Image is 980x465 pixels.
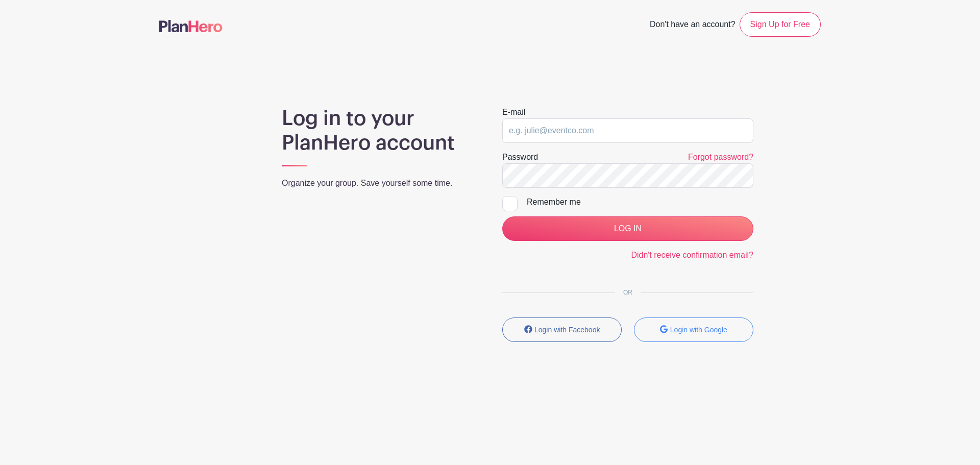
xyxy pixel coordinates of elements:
a: Forgot password? [688,153,753,161]
input: LOG IN [502,216,753,241]
p: Organize your group. Save yourself some time. [282,177,478,189]
img: logo-507f7623f17ff9eddc593b1ce0a138ce2505c220e1c5a4e2b4648c50719b7d32.svg [159,20,223,32]
button: Login with Facebook [502,317,622,342]
label: Password [502,151,538,163]
span: OR [615,289,641,296]
small: Login with Facebook [534,326,600,334]
a: Didn't receive confirmation email? [631,251,753,259]
small: Login with Google [670,326,727,334]
input: e.g. julie@eventco.com [502,118,753,143]
label: E-mail [502,106,525,118]
span: Don't have an account? [650,14,736,37]
a: Sign Up for Free [740,12,821,37]
button: Login with Google [634,317,753,342]
h1: Log in to your PlanHero account [282,106,478,155]
div: Remember me [527,196,753,208]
